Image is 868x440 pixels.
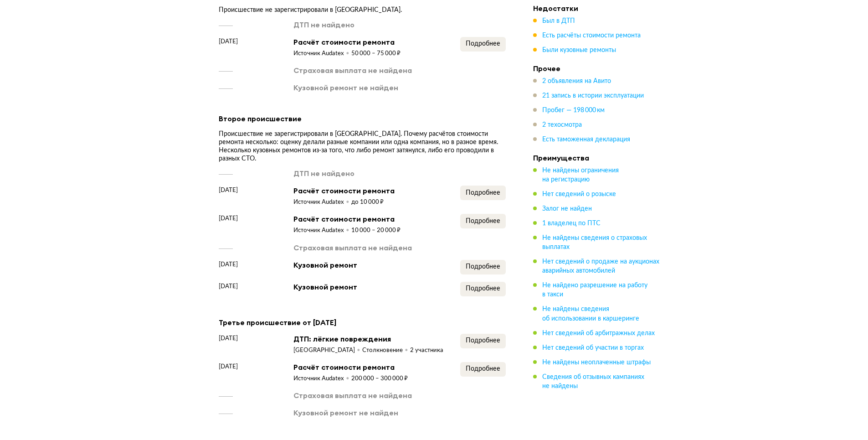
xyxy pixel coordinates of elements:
[542,306,639,321] span: Не найдены сведения об использовании в каршеринге
[293,168,354,178] div: ДТП не найдено
[460,186,506,200] button: Подробнее
[351,227,401,235] div: 10 000 – 20 000 ₽
[351,50,401,58] div: 50 000 – 75 000 ₽
[542,191,616,197] span: Нет сведений о розыске
[466,218,500,224] span: Подробнее
[219,282,238,291] span: [DATE]
[466,264,500,270] span: Подробнее
[542,344,644,351] span: Нет сведений об участии в торгах
[542,78,611,84] span: 2 объявления на Авито
[219,186,238,195] span: [DATE]
[219,214,238,223] span: [DATE]
[219,316,506,328] div: Третье происшествие от [DATE]
[542,330,655,336] span: Нет сведений об арбитражных делах
[351,375,408,383] div: 200 000 – 300 000 ₽
[293,20,354,30] div: ДТП не найдено
[293,334,443,344] div: ДТП: лёгкие повреждения
[293,83,398,93] div: Кузовной ремонт не найден
[293,347,362,355] div: [GEOGRAPHIC_DATA]
[542,220,601,227] span: 1 владелец по ПТС
[293,50,351,58] div: Источник Audatex
[293,408,398,418] div: Кузовной ремонт не найден
[466,285,500,292] span: Подробнее
[293,243,412,253] div: Страховая выплата не найдена
[542,359,651,365] span: Не найдены неоплаченные штрафы
[293,260,357,270] div: Кузовной ремонт
[219,130,506,163] div: Происшествие не зарегистрировали в [GEOGRAPHIC_DATA]. Почему расчётов стоимости ремонта несколько...
[293,198,351,207] div: Источник Audatex
[293,186,395,196] div: Расчёт стоимости ремонта
[293,37,401,47] div: Расчёт стоимости ремонта
[542,136,630,143] span: Есть таможенная декларация
[293,227,351,235] div: Источник Audatex
[542,18,575,24] span: Был в ДТП
[219,6,506,14] div: Происшествие не зарегистрировали в [GEOGRAPHIC_DATA].
[293,375,351,383] div: Источник Audatex
[351,198,384,207] div: до 10 000 ₽
[410,347,443,355] div: 2 участника
[219,113,506,124] div: Второе происшествие
[460,282,506,296] button: Подробнее
[542,206,592,212] span: Залог не найден
[542,259,659,274] span: Нет сведений о продаже на аукционах аварийных автомобилей
[466,337,500,344] span: Подробнее
[542,122,582,128] span: 2 техосмотра
[466,366,500,372] span: Подробнее
[542,235,647,250] span: Не найдены сведения о страховых выплатах
[460,362,506,377] button: Подробнее
[466,190,500,196] span: Подробнее
[293,282,357,292] div: Кузовной ремонт
[460,334,506,348] button: Подробнее
[533,4,661,13] h4: Недостатки
[219,37,238,46] span: [DATE]
[219,362,238,371] span: [DATE]
[293,390,412,400] div: Страховая выплата не найдена
[466,41,500,47] span: Подробнее
[362,347,410,355] div: Столкновение
[542,107,605,114] span: Пробег — 198 000 км
[542,282,647,298] span: Не найдено разрешение на работу в такси
[533,64,661,73] h4: Прочее
[542,32,641,39] span: Есть расчёты стоимости ремонта
[460,37,506,52] button: Подробнее
[542,47,616,53] span: Были кузовные ремонты
[293,362,408,372] div: Расчёт стоимости ремонта
[293,65,412,75] div: Страховая выплата не найдена
[219,260,238,269] span: [DATE]
[542,373,644,389] span: Сведения об отзывных кампаниях не найдены
[460,214,506,228] button: Подробнее
[460,260,506,274] button: Подробнее
[533,153,661,162] h4: Преимущества
[219,334,238,343] span: [DATE]
[542,167,619,183] span: Не найдены ограничения на регистрацию
[293,214,401,224] div: Расчёт стоимости ремонта
[542,93,644,99] span: 21 запись в истории эксплуатации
